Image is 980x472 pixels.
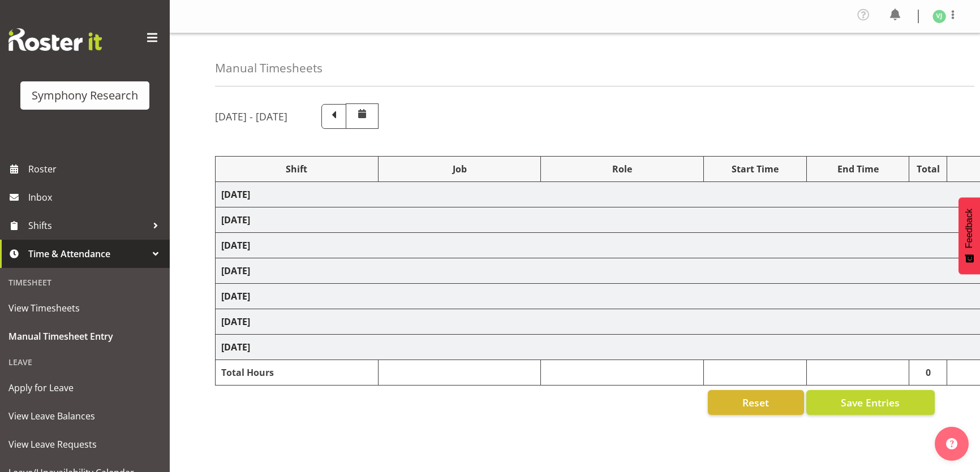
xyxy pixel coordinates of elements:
[547,162,698,176] div: Role
[8,436,161,453] span: View Leave Requests
[3,374,167,402] a: Apply for Leave
[28,245,147,262] span: Time & Attendance
[813,162,904,176] div: End Time
[915,162,941,176] div: Total
[946,438,957,449] img: help-xxl-2.png
[909,360,947,386] td: 0
[964,209,974,248] span: Feedback
[8,408,161,425] span: View Leave Balances
[3,294,167,322] a: View Timesheets
[710,162,801,176] div: Start Time
[28,189,164,206] span: Inbox
[28,161,164,177] span: Roster
[3,402,167,430] a: View Leave Balances
[806,390,935,415] button: Save Entries
[3,430,167,458] a: View Leave Requests
[215,62,323,75] h4: Manual Timesheets
[384,162,535,176] div: Job
[8,28,102,51] img: Rosterit website logo
[216,360,379,386] td: Total Hours
[932,10,946,23] img: vishal-jain1986.jpg
[8,379,161,396] span: Apply for Leave
[28,217,147,234] span: Shifts
[958,197,980,274] button: Feedback - Show survey
[3,271,167,294] div: Timesheet
[708,390,804,415] button: Reset
[3,350,167,374] div: Leave
[8,300,161,317] span: View Timesheets
[221,162,372,176] div: Shift
[215,110,287,123] h5: [DATE] - [DATE]
[3,322,167,350] a: Manual Timesheet Entry
[742,395,769,410] span: Reset
[32,87,138,104] div: Symphony Research
[841,395,900,410] span: Save Entries
[8,328,161,345] span: Manual Timesheet Entry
